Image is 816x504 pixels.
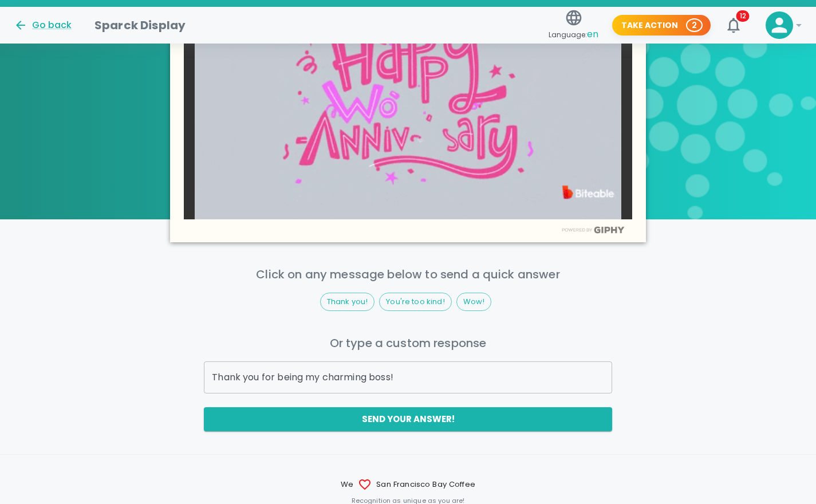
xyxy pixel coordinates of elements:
[204,361,612,393] input: Thank you so much for your recognition!
[720,11,747,39] button: 12
[204,407,612,431] button: Send your answer!
[379,293,451,311] div: You're too kind!
[321,296,375,308] span: Thank you!
[204,334,612,352] p: Or type a custom response
[380,296,451,308] span: You're too kind!
[94,16,186,34] h1: Sparck Display
[457,296,491,308] span: Wow!
[320,293,375,311] div: Thank you!
[549,27,598,42] span: Language:
[736,10,750,22] span: 12
[559,226,628,234] img: Powered by GIPHY
[544,5,603,46] button: Language:en
[587,27,598,41] span: en
[612,15,711,36] button: Take Action 2
[692,19,697,31] p: 2
[456,293,492,311] div: Wow!
[204,265,612,283] p: Click on any message below to send a quick answer
[14,18,72,32] button: Go back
